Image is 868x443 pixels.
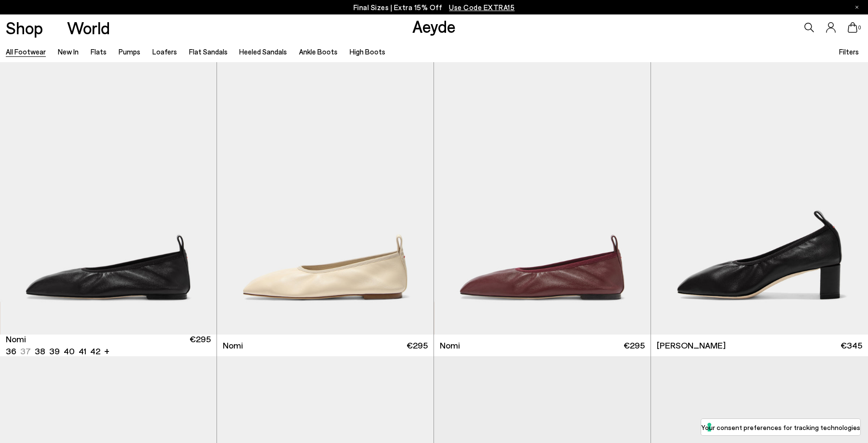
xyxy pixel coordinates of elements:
[651,62,868,334] img: Narissa Ruched Pumps
[217,62,434,334] img: Nomi Ruched Flats
[651,335,868,356] a: [PERSON_NAME] €345
[434,62,651,334] img: Nomi Ruched Flats
[848,22,857,33] a: 0
[299,47,338,56] a: Ankle Boots
[657,339,726,351] span: [PERSON_NAME]
[434,335,651,356] a: Nomi €295
[190,333,211,357] span: €295
[701,419,860,435] button: Your consent preferences for tracking technologies
[412,16,456,36] a: Aeyde
[223,339,243,351] span: Nomi
[49,345,60,357] li: 39
[839,47,859,56] span: Filters
[6,47,46,56] a: All Footwear
[79,345,86,357] li: 41
[6,333,26,345] span: Nomi
[701,422,860,432] label: Your consent preferences for tracking technologies
[841,339,862,351] span: €345
[624,339,645,351] span: €295
[6,19,43,36] a: Shop
[35,345,45,357] li: 38
[449,3,515,12] span: Navigate to /collections/ss25-final-sizes
[350,47,385,56] a: High Boots
[239,47,287,56] a: Heeled Sandals
[90,345,100,357] li: 42
[104,344,109,357] li: +
[91,47,107,56] a: Flats
[407,339,428,351] span: €295
[64,345,75,357] li: 40
[119,47,140,56] a: Pumps
[58,47,79,56] a: New In
[189,47,228,56] a: Flat Sandals
[152,47,177,56] a: Loafers
[353,1,515,13] p: Final Sizes | Extra 15% Off
[6,345,16,357] li: 36
[857,25,862,30] span: 0
[6,345,97,357] ul: variant
[440,339,460,351] span: Nomi
[67,19,110,36] a: World
[217,335,434,356] a: Nomi €295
